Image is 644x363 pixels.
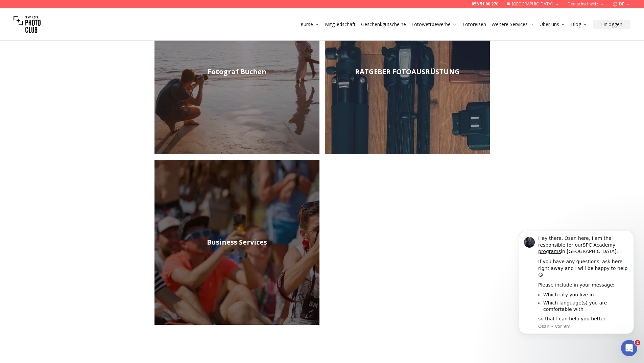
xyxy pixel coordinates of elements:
a: Weitere Services [492,21,534,28]
h2: RATGEBER FOTOAUSRÜSTUNG [355,67,460,76]
button: Geschenkgutscheine [358,20,409,29]
a: Mitgliedschaft [325,21,356,28]
button: Mitgliedschaft [322,20,358,29]
button: Fotoreisen [460,20,489,29]
h2: Business Services [207,237,267,247]
img: Business Services [154,160,319,325]
button: Weitere Services [489,20,537,29]
a: Fotoreisen [462,21,486,28]
a: Geschenkgutscheine [361,21,406,28]
button: Einloggen [593,20,630,29]
a: Über uns [540,21,566,28]
button: Über uns [537,20,568,29]
button: Kurse [298,20,322,29]
button: Blog [568,20,590,29]
a: 058 51 00 270 [472,1,498,7]
a: Kurse [301,21,319,28]
h2: Fotograf Buchen [208,67,266,76]
a: Blog [571,21,588,28]
button: Fotowettbewerbe [409,20,460,29]
iframe: Intercom notifications Nachricht [509,229,644,360]
span: 2 [635,340,640,345]
iframe: Intercom live chat [621,340,637,356]
a: Fotowettbewerbe [411,21,457,28]
img: Swiss photo club [14,11,41,38]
